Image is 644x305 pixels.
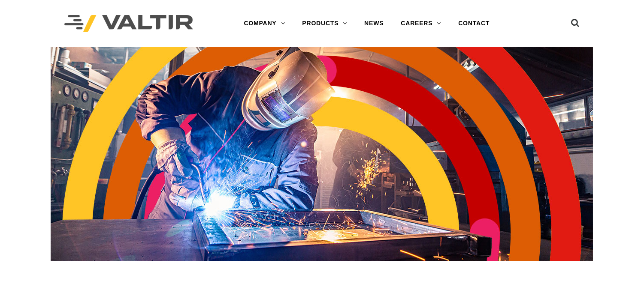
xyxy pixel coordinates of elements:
[392,15,450,32] a: CAREERS
[235,15,293,32] a: COMPANY
[293,15,356,32] a: PRODUCTS
[450,15,498,32] a: CONTACT
[51,47,593,261] img: Header_Timeline
[356,15,392,32] a: NEWS
[64,15,193,33] img: Valtir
